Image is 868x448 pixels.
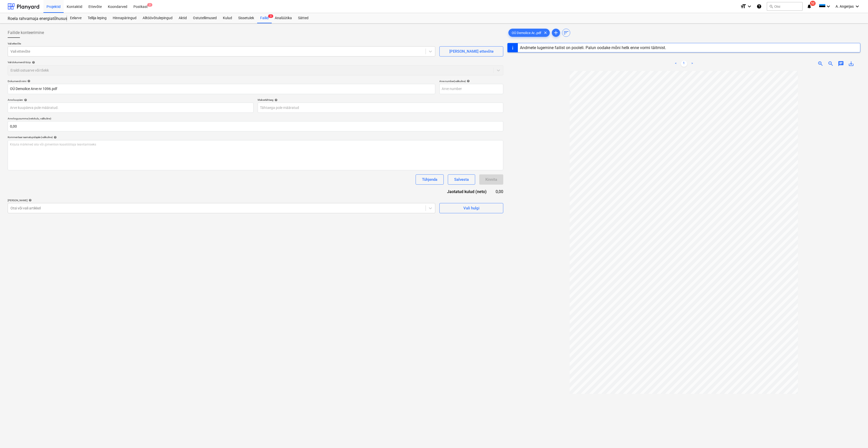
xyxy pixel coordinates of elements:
a: Next page [689,61,695,67]
div: OÜ Demolice Ar...pdf [508,29,550,37]
i: format_size [740,3,746,9]
span: 3 [268,14,273,18]
span: OÜ Demolice Ar...pdf [509,31,544,35]
i: keyboard_arrow_down [854,3,860,9]
a: Tellija leping [85,13,110,23]
span: save_alt [848,61,854,67]
div: 0,00 [495,189,503,195]
a: Hinnapäringud [110,13,140,23]
a: Alltöövõtulepingud [140,13,176,23]
span: Failide konteerimine [8,30,44,36]
span: clear [542,30,549,36]
span: zoom_in [817,61,824,67]
span: help [53,136,57,139]
i: notifications [807,3,812,9]
p: Vali ettevõte [8,42,435,46]
a: Sissetulek [235,13,257,23]
div: Arve number (valikuline) [439,80,503,83]
div: Vali dokumendi tüüp [8,61,503,64]
div: Maksetähtaeg [258,98,504,102]
a: Failid3 [257,13,272,23]
input: Arve number [439,84,503,94]
span: help [273,98,278,102]
a: Sätted [295,13,312,23]
a: Page 1 is your current page [681,61,687,67]
div: Roela rahvamaja energiatõhususe ehitustööd [ROELA] [8,16,61,21]
div: Vali hulgi [463,205,479,211]
span: add [553,30,559,36]
p: Arve kogusumma (netokulu, valikuline) [8,117,503,121]
span: chat [838,61,844,67]
span: help [31,61,35,64]
span: A. Angerjas [836,4,854,8]
input: Tähtaega pole määratud [258,103,504,113]
span: zoom_out [828,61,834,67]
span: help [23,98,27,102]
input: Arve kuupäeva pole määratud. [8,103,254,113]
i: keyboard_arrow_down [825,3,831,9]
input: Arve kogusumma (netokulu, valikuline) [8,121,503,131]
i: Abikeskus [757,3,762,9]
a: Ostutellimused [190,13,220,23]
span: 52 [810,1,816,6]
div: Failid [257,13,272,23]
div: Jaotatud kulud (neto) [437,189,495,195]
div: Salvesta [454,176,469,183]
a: Analüütika [272,13,295,23]
span: help [28,199,32,202]
span: help [466,80,470,83]
div: Tühjenda [422,176,437,183]
div: Dokumendi nimi [8,80,435,83]
div: [PERSON_NAME] ettevõte [449,48,494,55]
div: Arve kuupäev [8,98,254,102]
a: Kulud [220,13,235,23]
span: sort [563,30,569,36]
div: Andmete lugemine failist on pooleli. Palun oodake mõni hetk enne vormi täitmist. [520,45,666,50]
i: keyboard_arrow_down [746,3,752,9]
button: Tühjenda [416,174,444,185]
button: Vali hulgi [439,203,503,213]
span: help [26,80,30,83]
button: Otsi [767,2,803,11]
a: Eelarve [67,13,85,23]
a: Aktid [176,13,190,23]
button: Salvesta [448,174,475,185]
div: Kommentaar raamatupidajale (valikuline) [8,136,503,139]
div: [PERSON_NAME] [8,199,435,202]
button: [PERSON_NAME] ettevõte [439,46,503,57]
input: Dokumendi nimi [8,84,435,94]
span: search [769,4,773,8]
a: Previous page [673,61,679,67]
span: 2 [147,3,152,7]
